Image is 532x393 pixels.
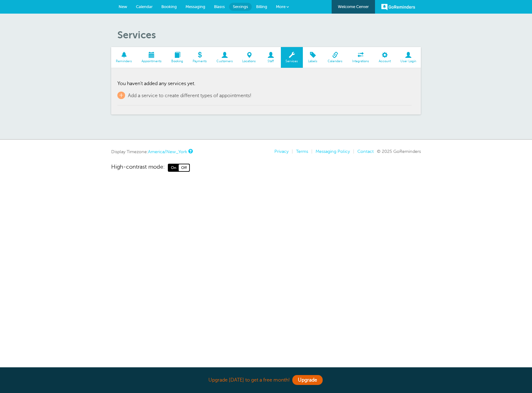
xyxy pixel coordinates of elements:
a: Settings [229,3,252,11]
span: On [168,164,179,171]
a: Terms [296,149,308,154]
span: Reminders [114,59,134,63]
span: Integrations [351,59,371,63]
span: Calendar [136,4,153,9]
li: | [289,149,293,154]
a: Labels [303,47,323,68]
a: Staff [261,47,281,68]
a: Calendars [323,47,347,68]
a: Reminders [111,47,137,68]
a: Appointments [137,47,167,68]
span: Services [284,59,300,63]
span: Staff [264,59,278,63]
a: High-contrast mode: On Off [111,164,421,172]
span: + [117,92,125,99]
h1: Services [117,29,421,41]
span: Booking [161,4,177,9]
span: Billing [256,4,267,9]
span: Customers [215,59,234,63]
li: | [308,149,312,154]
a: Payments [188,47,211,68]
a: Account [374,47,395,68]
span: More [276,4,286,9]
a: + Add a service to create different types of appointments! [117,92,251,99]
span: Account [377,59,392,63]
a: Customers [211,47,238,68]
div: Display Timezone: [111,149,192,154]
li: | [350,149,354,154]
span: High-contrast mode: [111,164,165,172]
span: Blasts [214,4,225,9]
a: Privacy [274,149,289,154]
span: Add a service to create different types of appointments! [128,93,251,98]
a: Locations [238,47,261,68]
a: Contact [357,149,374,154]
span: New [119,4,127,9]
a: America/New_York [148,149,187,154]
div: Upgrade [DATE] to get a free month! [111,374,421,387]
span: Settings [233,4,248,9]
span: Off [179,164,189,171]
a: Upgrade [292,375,323,385]
span: Messaging [185,4,205,9]
span: © 2025 GoReminders [377,149,421,154]
span: Booking [170,59,185,63]
span: User Login [399,59,418,63]
a: Messaging Policy [316,149,350,154]
a: Integrations [347,47,374,68]
a: User Login [395,47,421,68]
a: Booking [167,47,188,68]
p: You haven't added any services yet. [117,81,412,87]
span: Calendars [326,59,344,63]
a: This is the timezone being used to display dates and times to you on this device. Click the timez... [188,149,192,153]
span: Appointments [140,59,164,63]
span: Payments [191,59,208,63]
span: Locations [241,59,258,63]
span: Labels [306,59,320,63]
